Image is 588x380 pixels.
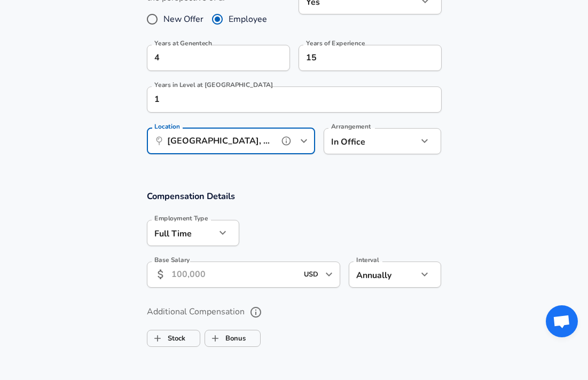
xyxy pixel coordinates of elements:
label: Additional Compensation [147,303,442,321]
span: Bonus [205,328,225,349]
label: Arrangement [331,123,371,130]
div: Open chat [546,305,578,337]
span: Stock [147,328,168,349]
label: Bonus [205,328,246,349]
div: In Office [324,128,402,154]
input: 100,000 [171,262,298,288]
div: Annually [349,262,418,288]
span: New Offer [163,13,203,26]
label: Years of Experience [306,40,365,46]
h3: Compensation Details [147,190,442,202]
button: Open [296,133,311,148]
label: Years at Genentech [154,40,212,46]
input: USD [301,266,322,283]
button: BonusBonus [205,330,261,347]
input: 0 [147,45,266,71]
label: Interval [356,257,379,263]
label: Location [154,123,179,130]
span: Employee [229,13,267,26]
input: 1 [147,86,418,113]
input: 7 [299,45,418,71]
label: Employment Type [154,215,208,221]
button: help [278,133,294,149]
button: Open [322,267,336,282]
label: Years in Level at [GEOGRAPHIC_DATA] [154,82,273,88]
button: help [247,303,265,321]
div: Full Time [147,220,216,246]
label: Base Salary [154,257,190,263]
label: Stock [147,328,185,349]
button: StockStock [147,330,200,347]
